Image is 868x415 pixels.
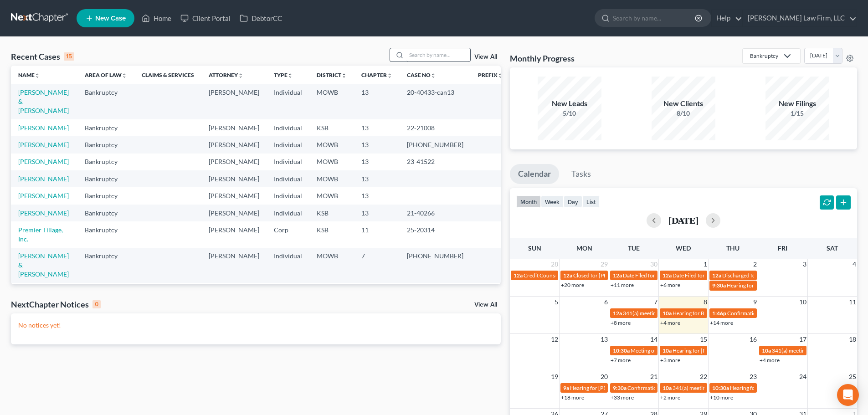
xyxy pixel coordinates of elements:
[660,319,680,326] a: +4 more
[703,259,708,270] span: 1
[576,244,592,252] span: Mon
[85,72,127,78] a: Area of Lawunfold_more
[18,158,69,165] a: [PERSON_NAME]
[663,384,672,391] span: 10a
[550,334,559,345] span: 12
[201,136,267,153] td: [PERSON_NAME]
[561,282,584,288] a: +20 more
[18,192,69,200] a: [PERSON_NAME]
[613,10,696,26] input: Search by name...
[201,119,267,136] td: [PERSON_NAME]
[663,310,672,317] span: 10a
[92,300,101,308] div: 0
[743,10,857,26] a: [PERSON_NAME] Law Firm, LLC
[762,347,771,354] span: 10a
[35,73,40,78] i: unfold_more
[431,73,436,78] i: unfold_more
[18,209,69,217] a: [PERSON_NAME]
[712,384,729,391] span: 10:30a
[235,10,287,26] a: DebtorCC
[827,244,838,252] span: Sat
[631,347,732,354] span: Meeting of Creditors for [PERSON_NAME]
[730,384,792,391] span: Hearing for 1 Big Red, LLC
[613,347,630,354] span: 10:30a
[649,334,658,345] span: 14
[703,297,708,307] span: 8
[600,334,609,345] span: 13
[798,334,807,345] span: 17
[611,394,634,401] a: +33 more
[18,72,40,78] a: Nameunfold_more
[354,248,400,283] td: 7
[660,357,680,364] a: +3 more
[628,244,640,252] span: Tue
[712,10,742,26] a: Help
[802,259,807,270] span: 3
[749,371,758,382] span: 23
[77,221,134,247] td: Bankruptcy
[765,109,829,118] div: 1/15
[354,136,400,153] td: 13
[673,347,744,354] span: Hearing for [PERSON_NAME]
[660,282,680,288] a: +6 more
[538,109,601,118] div: 5/10
[673,272,797,279] span: Date Filed for [PERSON_NAME] & [PERSON_NAME]
[201,283,267,309] td: [PERSON_NAME]
[11,299,101,310] div: NextChapter Notices
[309,205,354,221] td: KSB
[18,321,493,330] p: No notices yet!
[77,170,134,187] td: Bankruptcy
[673,310,748,317] span: Hearing for Bar K Holdings, LLC
[510,164,559,184] a: Calendar
[309,154,354,170] td: MOWB
[474,302,497,308] a: View All
[778,244,787,252] span: Fri
[201,248,267,283] td: [PERSON_NAME]
[201,205,267,221] td: [PERSON_NAME]
[354,221,400,247] td: 11
[798,371,807,382] span: 24
[848,297,857,307] span: 11
[760,357,780,364] a: +4 more
[613,310,622,317] span: 12a
[627,384,732,391] span: Confirmation Hearing for [PERSON_NAME]
[354,283,400,309] td: 7
[400,136,471,153] td: [PHONE_NUMBER]
[710,394,733,401] a: +10 more
[267,205,309,221] td: Individual
[18,226,63,243] a: Premier Tillage, Inc.
[727,310,829,317] span: Confirmation hearing for Apple Central KC
[524,272,618,279] span: Credit Counseling for [PERSON_NAME]
[564,195,582,208] button: day
[528,244,541,252] span: Sun
[387,73,392,78] i: unfold_more
[18,88,69,114] a: [PERSON_NAME] & [PERSON_NAME]
[722,272,801,279] span: Discharged for [PERSON_NAME]
[852,259,857,270] span: 4
[848,371,857,382] span: 25
[848,334,857,345] span: 18
[354,187,400,204] td: 13
[623,272,699,279] span: Date Filed for [PERSON_NAME]
[752,297,758,307] span: 9
[652,109,715,118] div: 8/10
[18,141,69,149] a: [PERSON_NAME]
[18,124,69,132] a: [PERSON_NAME]
[554,297,559,307] span: 5
[541,195,564,208] button: week
[267,154,309,170] td: Individual
[209,72,243,78] a: Attorneyunfold_more
[134,66,201,84] th: Claims & Services
[663,272,672,279] span: 12a
[288,73,293,78] i: unfold_more
[573,272,690,279] span: Closed for [PERSON_NAME] & [PERSON_NAME]
[600,371,609,382] span: 20
[749,334,758,345] span: 16
[712,272,721,279] span: 12a
[663,347,672,354] span: 10a
[676,244,691,252] span: Wed
[77,248,134,283] td: Bankruptcy
[309,248,354,283] td: MOWB
[267,119,309,136] td: Individual
[354,205,400,221] td: 13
